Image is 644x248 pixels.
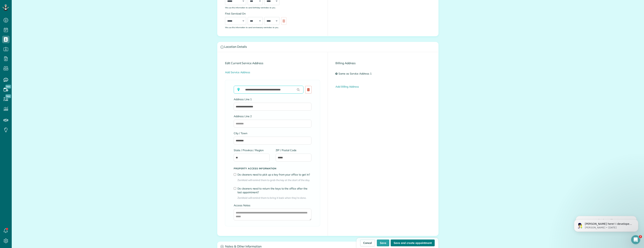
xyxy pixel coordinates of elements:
input: Do cleaners need to pick up a key from your office to get in? [234,173,236,176]
label: Do cleaners need to pick up a key from your office to get in? [237,173,311,176]
h4: Edit Current Service Address [225,62,320,65]
button: Save and create appointment [391,240,435,246]
h4: Billing Address [335,62,431,65]
iframe: Intercom notifications message [568,211,644,238]
a: Same as Service Address 1 [338,70,374,77]
label: City / Town [234,131,311,135]
iframe: Intercom live chat [631,235,640,244]
label: Address Line 1 [234,97,311,101]
sub: We use this information to send anniversary reminders to you. [225,26,279,28]
label: State / Province / Region [234,148,270,152]
label: Do cleaners need to return the keys to the office after the last appointment? [237,187,311,194]
span: 2 [639,235,642,238]
label: ZIP / Postal Code [276,148,312,152]
button: Save [377,240,389,246]
label: First Serviced On [225,12,288,15]
h5: Property access information [234,167,311,170]
span: New [5,85,11,89]
a: Location Details [217,42,438,52]
span: New [5,94,11,98]
input: Do cleaners need to return the keys to the office after the last appointment? [234,187,236,190]
a: Add Service Address [225,71,250,74]
sub: We use this information to send birthday reminders to you. [225,6,276,9]
span: ZenMaid will remind them to bring it back when they’re done. [237,196,311,200]
label: Access Notes [234,203,311,207]
a: Add Billing Address [335,85,359,88]
a: Cancel [360,240,375,246]
span: ZenMaid will remind them to grab the key at the start of the day. [237,178,311,182]
label: Address Line 2 [234,114,311,118]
